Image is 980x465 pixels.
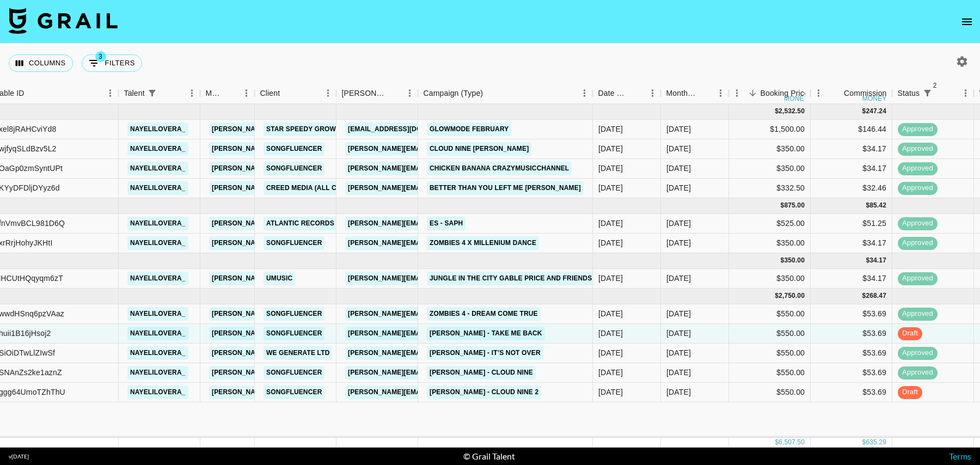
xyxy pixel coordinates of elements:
div: Jun '25 [666,218,691,229]
div: 30/07/2025 [598,308,623,319]
a: Atlantic Records [264,217,337,230]
a: [PERSON_NAME][EMAIL_ADDRESS][DOMAIN_NAME] [345,386,523,399]
div: [PERSON_NAME] [342,83,387,104]
div: Booking Price [761,83,808,104]
button: Sort [160,85,175,101]
div: $550.00 [729,363,811,383]
a: [PERSON_NAME][EMAIL_ADDRESS][DOMAIN_NAME] [209,181,387,195]
button: Sort [483,85,498,101]
div: Jul '25 [666,273,691,284]
div: Campaign (Type) [424,83,483,104]
div: $350.00 [729,159,811,179]
div: May '25 [666,163,691,174]
button: Menu [238,85,255,101]
button: Menu [102,85,119,101]
a: [PERSON_NAME][EMAIL_ADDRESS][DOMAIN_NAME] [209,123,387,136]
div: $53.69 [811,304,892,324]
span: approved [898,238,938,248]
div: 350.00 [784,256,805,265]
span: approved [898,183,938,193]
span: approved [898,218,938,229]
div: 2,750.00 [779,291,805,301]
div: May '25 [666,143,691,154]
div: 6,507.50 [779,438,805,447]
div: $ [862,107,866,116]
a: nayelilovera_ [127,272,188,285]
div: $350.00 [729,269,811,289]
div: Date Created [598,83,629,104]
div: 15/08/2025 [598,328,623,339]
a: [PERSON_NAME][EMAIL_ADDRESS][DOMAIN_NAME] [345,142,523,156]
div: $525.00 [729,214,811,234]
a: We Generate Ltd [264,346,332,360]
div: $53.69 [811,363,892,383]
a: nayelilovera_ [127,142,188,156]
a: [PERSON_NAME] - Take Me Back [427,327,545,340]
div: $550.00 [729,344,811,363]
div: $ [781,256,785,265]
a: nayelilovera_ [127,217,188,230]
button: Menu [577,85,593,101]
div: May '25 [666,182,691,193]
div: Aug '25 [666,387,691,397]
span: approved [898,144,938,154]
div: $ [866,256,869,265]
a: [PERSON_NAME][EMAIL_ADDRESS][DOMAIN_NAME] [209,272,387,285]
div: $53.69 [811,344,892,363]
a: nayelilovera_ [127,162,188,175]
button: Menu [320,85,336,101]
div: 12/08/2025 [598,347,623,358]
a: better than you left me [PERSON_NAME] [427,181,584,195]
button: Menu [958,85,974,101]
div: money [862,95,887,102]
div: $550.00 [729,304,811,324]
div: $34.17 [811,234,892,253]
div: $550.00 [729,383,811,402]
a: nayelilovera_ [127,307,188,321]
button: Sort [935,85,950,101]
button: Sort [629,85,645,101]
div: $53.69 [811,324,892,344]
a: Zombies 4 x Millenium Dance [427,236,539,250]
div: 635.29 [866,438,886,447]
span: approved [898,163,938,174]
a: [PERSON_NAME][EMAIL_ADDRESS][DOMAIN_NAME] [209,142,387,156]
div: Talent [119,83,200,104]
div: $350.00 [729,139,811,159]
div: 2,532.50 [779,107,805,116]
a: Creed Media (All Campaigns) [264,181,377,195]
a: [PERSON_NAME][EMAIL_ADDRESS][DOMAIN_NAME] [209,217,387,230]
div: $ [862,438,866,447]
a: nayelilovera_ [127,327,188,340]
a: [PERSON_NAME][EMAIL_ADDRESS][DOMAIN_NAME] [209,307,387,321]
div: Manager [206,83,223,104]
div: 85.42 [869,201,886,210]
div: 247.24 [866,107,886,116]
div: $34.17 [811,159,892,179]
a: Songfluencer [264,386,324,399]
a: [PERSON_NAME][EMAIL_ADDRESS][DOMAIN_NAME] [345,307,523,321]
a: [PERSON_NAME][EMAIL_ADDRESS][DOMAIN_NAME] [345,162,523,175]
div: $34.17 [811,139,892,159]
div: 875.00 [784,201,805,210]
button: Sort [24,85,40,101]
a: ES - SAPH [427,217,465,230]
a: Terms [949,451,971,461]
img: Grail Talent [9,8,118,34]
a: Cloud Nine [PERSON_NAME] [427,142,531,156]
span: approved [898,124,938,134]
div: Talent [124,83,145,104]
div: Manager [200,83,255,104]
a: Jungle In The City Gable Price and Friends [427,272,595,285]
a: Songfluencer [264,236,324,250]
a: Glowmode February [427,123,511,136]
button: Sort [697,85,713,101]
div: 2 active filters [920,85,935,101]
button: Sort [280,85,295,101]
a: [PERSON_NAME][EMAIL_ADDRESS][DOMAIN_NAME] [209,346,387,360]
a: nayelilovera_ [127,346,188,360]
div: $34.17 [811,269,892,289]
div: $146.44 [811,120,892,139]
div: $53.69 [811,383,892,402]
button: Menu [729,85,745,101]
